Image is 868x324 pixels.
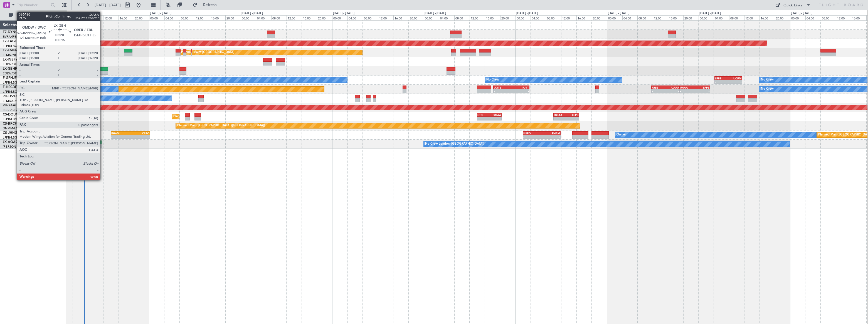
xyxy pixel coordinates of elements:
[409,15,424,20] div: 20:00
[3,99,19,103] a: LFMD/CEQ
[592,15,607,20] div: 20:00
[454,15,470,20] div: 08:00
[150,11,171,16] div: [DATE] - [DATE]
[485,15,500,20] div: 16:00
[715,80,728,84] div: -
[665,86,679,89] div: UAAA
[805,15,821,20] div: 04:00
[3,113,35,116] a: CS-DOUGlobal 6500
[14,13,59,17] span: All Aircraft
[241,15,256,20] div: 00:00
[164,15,180,20] div: 04:00
[836,15,851,20] div: 12:00
[665,89,679,93] div: -
[617,131,626,139] div: Owner
[728,80,741,84] div: -
[791,11,812,16] div: [DATE] - [DATE]
[3,90,17,94] a: LFPB/LBG
[149,15,164,20] div: 00:00
[180,15,195,20] div: 08:00
[3,31,15,34] span: T7-DYN
[695,89,709,93] div: -
[668,15,683,20] div: 16:00
[772,1,813,9] button: Quick Links
[542,135,560,139] div: -
[378,15,393,20] div: 12:00
[3,86,15,89] span: F-HECD
[652,86,665,89] div: RJBB
[699,11,721,16] div: [DATE] - [DATE]
[3,40,32,43] a: T7-EAGLFalcon 8X
[494,89,511,93] div: -
[653,15,668,20] div: 12:00
[3,49,37,52] a: T7-EMIHawker 900XP
[637,15,653,20] div: 08:00
[511,86,529,89] div: RJTT
[761,76,774,84] div: No Crew
[241,11,263,16] div: [DATE] - [DATE]
[699,15,714,20] div: 00:00
[489,117,501,120] div: -
[103,15,119,20] div: 12:00
[477,113,489,117] div: ETSI
[130,135,149,139] div: -
[3,76,36,80] a: F-GPNJFalcon 900EX
[424,15,439,20] div: 00:00
[821,15,836,20] div: 08:00
[608,11,629,16] div: [DATE] - [DATE]
[3,62,19,66] a: EDLW/DTM
[3,126,20,130] a: DNMM/LOS
[566,117,578,120] div: -
[256,15,271,20] div: 04:00
[425,140,484,148] div: No Crew London ([GEOGRAPHIC_DATA])
[566,113,578,117] div: LFPB
[302,15,317,20] div: 16:00
[317,15,332,20] div: 20:00
[3,58,14,61] span: LX-INB
[177,122,265,130] div: Planned Maint [GEOGRAPHIC_DATA] ([GEOGRAPHIC_DATA])
[3,113,16,116] span: CS-DOU
[3,135,17,140] a: LFPB/LBG
[3,86,30,89] a: F-HECDFalcon 7X
[683,15,699,20] div: 20:00
[652,89,665,93] div: -
[729,15,744,20] div: 08:00
[3,122,15,125] span: CS-RRC
[714,15,729,20] div: 04:00
[3,104,15,107] span: 9H-YAA
[477,117,489,120] div: -
[17,1,49,9] input: Trip Number
[500,15,516,20] div: 20:00
[210,15,225,20] div: 16:00
[190,1,223,9] button: Refresh
[134,15,149,20] div: 20:00
[489,113,501,117] div: DGAA
[3,131,15,135] span: CS-JHH
[576,15,592,20] div: 16:00
[851,15,866,20] div: 16:00
[332,15,347,20] div: 00:00
[546,15,561,20] div: 08:00
[67,11,89,16] div: [DATE] - [DATE]
[516,11,538,16] div: [DATE] - [DATE]
[523,132,542,135] div: KSFO
[775,15,790,20] div: 20:00
[225,15,241,20] div: 20:00
[3,44,17,48] a: LFPB/LBG
[622,15,638,20] div: 04:00
[511,89,529,93] div: -
[680,89,695,93] div: -
[531,15,546,20] div: 04:00
[130,132,149,135] div: KSFO
[790,15,805,20] div: 00:00
[715,77,728,80] div: LFPB
[3,58,47,61] a: LX-INBFalcon 900EX EASy II
[744,15,759,20] div: 12:00
[761,85,774,93] div: No Crew
[3,67,15,71] span: LX-GBH
[333,11,354,16] div: [DATE] - [DATE]
[173,112,261,121] div: Planned Maint [GEOGRAPHIC_DATA] ([GEOGRAPHIC_DATA])
[198,3,222,7] span: Refresh
[494,86,511,89] div: UGTB
[111,135,130,139] div: -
